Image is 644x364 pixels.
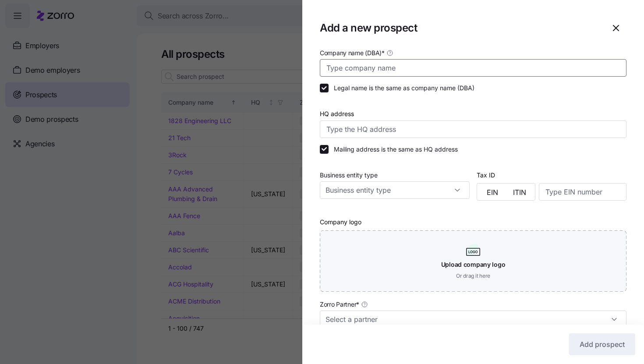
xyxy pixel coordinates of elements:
span: Add prospect [580,339,625,350]
span: Zorro Partner * [320,300,359,309]
input: Type the HQ address [320,120,626,138]
label: Tax ID [477,170,495,180]
label: Company logo [320,217,361,227]
input: Business entity type [320,181,470,199]
button: Add prospect [569,333,635,355]
input: Select a partner [320,311,626,328]
span: ITIN [513,189,526,196]
label: Mailing address is the same as HQ address [329,145,458,154]
label: Business entity type [320,170,378,180]
input: Type EIN number [539,183,626,201]
span: EIN [487,189,498,196]
input: Type company name [320,59,626,77]
span: Company name (DBA) * [320,49,385,57]
h1: Add a new prospect [320,21,598,35]
label: Legal name is the same as company name (DBA) [329,84,474,92]
label: HQ address [320,109,354,119]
